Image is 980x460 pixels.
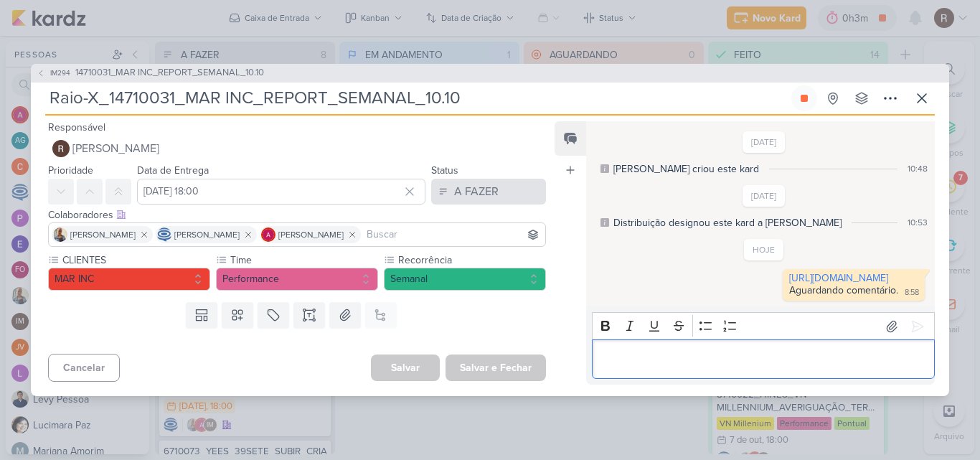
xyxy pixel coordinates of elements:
[384,268,546,291] button: Semanal
[600,164,609,173] div: Este log é visível à todos no kard
[52,140,70,157] img: Rafael Dornelles
[613,161,759,177] div: Isabella criou este kard
[157,227,171,242] img: Caroline Traven De Andrade
[908,162,928,175] div: 10:48
[592,312,935,340] div: Editor toolbar
[48,67,72,78] span: IM294
[364,226,542,243] input: Buscar
[53,227,67,242] img: Iara Santos
[48,268,210,291] button: MAR INC
[137,179,425,205] input: Select a date
[37,66,264,80] button: IM294 14710031_MAR INC_REPORT_SEMANAL_10.10
[75,66,264,80] span: 14710031_MAR INC_REPORT_SEMANAL_10.10
[48,207,546,222] div: Colaboradores
[278,228,344,241] span: [PERSON_NAME]
[431,164,458,177] label: Status
[48,164,93,177] label: Prioridade
[789,284,898,296] div: Aguardando comentário.
[261,227,275,242] img: Alessandra Gomes
[613,215,842,230] div: Distribuição designou este kard a Rafael
[789,272,888,284] a: [URL][DOMAIN_NAME]
[72,140,159,157] span: [PERSON_NAME]
[216,268,378,291] button: Performance
[431,179,546,205] button: A FAZER
[592,339,935,379] div: Editor editing area: main
[229,253,378,268] label: Time
[908,216,928,229] div: 10:53
[61,253,210,268] label: CLIENTES
[137,164,209,177] label: Data de Entrega
[48,136,546,161] button: [PERSON_NAME]
[798,93,810,104] div: Parar relógio
[454,183,499,200] div: A FAZER
[600,218,609,227] div: Este log é visível à todos no kard
[48,121,105,133] label: Responsável
[174,228,240,241] span: [PERSON_NAME]
[48,354,120,382] button: Cancelar
[70,228,136,241] span: [PERSON_NAME]
[397,253,546,268] label: Recorrência
[905,287,919,299] div: 8:58
[45,85,788,111] input: Kard Sem Título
